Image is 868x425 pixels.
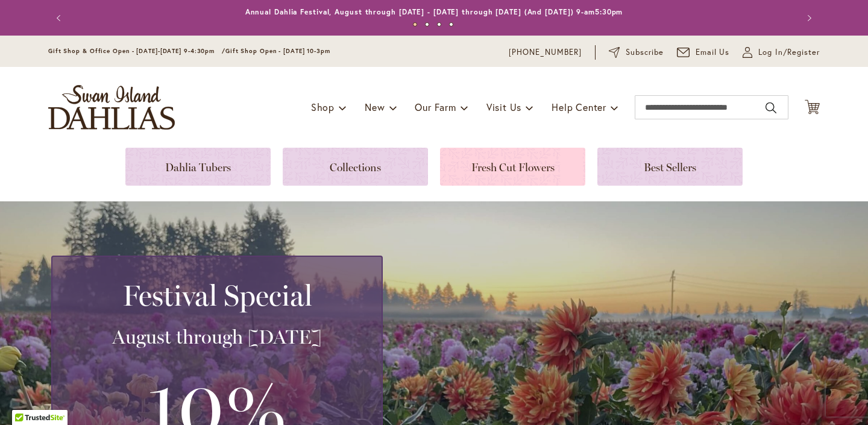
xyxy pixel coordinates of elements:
button: 1 of 4 [413,22,417,27]
a: Log In/Register [743,46,820,58]
h2: Festival Special [67,279,367,312]
button: 4 of 4 [449,22,453,27]
a: Annual Dahlia Festival, August through [DATE] - [DATE] through [DATE] (And [DATE]) 9-am5:30pm [245,7,623,16]
span: Our Farm [415,101,456,113]
span: Log In/Register [758,46,820,58]
a: Subscribe [609,46,664,58]
a: [PHONE_NUMBER] [509,46,582,58]
span: Shop [311,101,335,113]
span: Visit Us [486,101,521,113]
button: 2 of 4 [425,22,429,27]
button: Previous [48,6,72,30]
span: Gift Shop & Office Open - [DATE]-[DATE] 9-4:30pm / [48,47,225,55]
span: Email Us [696,46,730,58]
h3: August through [DATE] [67,325,367,349]
span: New [365,101,385,113]
span: Gift Shop Open - [DATE] 10-3pm [225,47,330,55]
a: store logo [48,85,175,130]
a: Email Us [677,46,730,58]
span: Subscribe [626,46,664,58]
button: 3 of 4 [437,22,441,27]
span: Help Center [552,101,606,113]
button: Next [796,6,820,30]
